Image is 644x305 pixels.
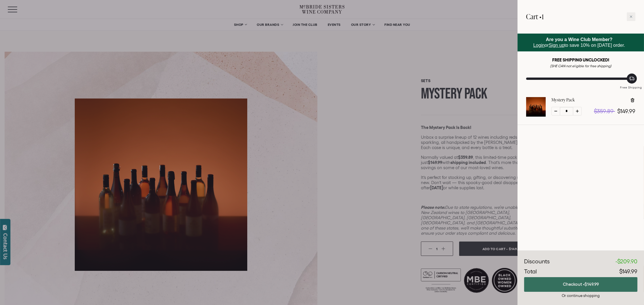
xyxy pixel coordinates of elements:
em: (SHE CAN not eligible for free shipping) [550,64,612,68]
span: $149.99 [617,108,635,114]
strong: Are you a Wine Club Member? [546,37,613,42]
a: Mystery Pack [551,97,575,103]
a: Mystery Pack [526,111,546,118]
div: Discounts [524,257,550,266]
span: 1 [542,12,544,21]
a: Login [533,43,545,48]
strong: FREE SHIPPING UNCLOCKED! [552,57,609,62]
span: or to save 10% on [DATE] order. [533,37,625,48]
span: $209.90 [617,258,637,265]
h2: Cart • [526,9,544,25]
span: $149.99 [584,282,599,287]
span: $149.99 [619,268,637,275]
button: Checkout •$149.99 [524,277,637,292]
div: Total [524,267,537,276]
div: - [616,257,637,266]
a: Sign up [549,43,564,48]
span: $359.89 [594,108,614,114]
div: Free Shipping [618,80,644,90]
div: Or continue shopping [524,293,637,298]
